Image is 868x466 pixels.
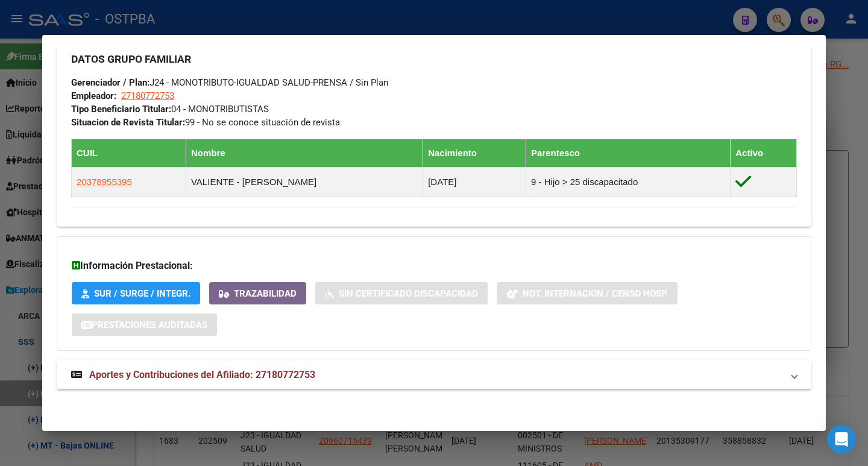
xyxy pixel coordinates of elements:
[827,425,856,454] div: Open Intercom Messenger
[526,168,731,197] td: 9 - Hijo > 25 discapacitado
[71,104,269,115] span: 04 - MONOTRIBUTISTAS
[72,259,796,273] h3: Información Prestacional:
[72,139,186,168] th: CUIL
[186,139,423,168] th: Nombre
[72,282,200,304] button: SUR / SURGE / INTEGR.
[497,282,678,304] button: Not. Internacion / Censo Hosp.
[92,320,207,330] span: Prestaciones Auditadas
[94,288,190,299] span: SUR / SURGE / INTEGR.
[339,288,478,299] span: Sin Certificado Discapacidad
[72,313,217,336] button: Prestaciones Auditadas
[209,282,306,304] button: Trazabilidad
[423,168,526,197] td: [DATE]
[77,177,132,187] span: 20378955395
[234,288,297,299] span: Trazabilidad
[423,139,526,168] th: Nacimiento
[315,282,488,304] button: Sin Certificado Discapacidad
[71,90,116,101] strong: Empleador:
[89,369,315,380] span: Aportes y Contribuciones del Afiliado: 27180772753
[71,104,171,115] strong: Tipo Beneficiario Titular:
[71,52,797,66] h3: DATOS GRUPO FAMILIAR
[57,361,811,389] mat-expansion-panel-header: Aportes y Contribuciones del Afiliado: 27180772753
[186,168,423,197] td: VALIENTE - [PERSON_NAME]
[523,288,668,299] span: Not. Internacion / Censo Hosp.
[71,117,340,128] span: 99 - No se conoce situación de revista
[71,117,185,128] strong: Situacion de Revista Titular:
[121,90,174,101] span: 27180772753
[71,77,149,88] strong: Gerenciador / Plan:
[526,139,731,168] th: Parentesco
[71,77,388,88] span: J24 - MONOTRIBUTO-IGUALDAD SALUD-PRENSA / Sin Plan
[731,139,797,168] th: Activo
